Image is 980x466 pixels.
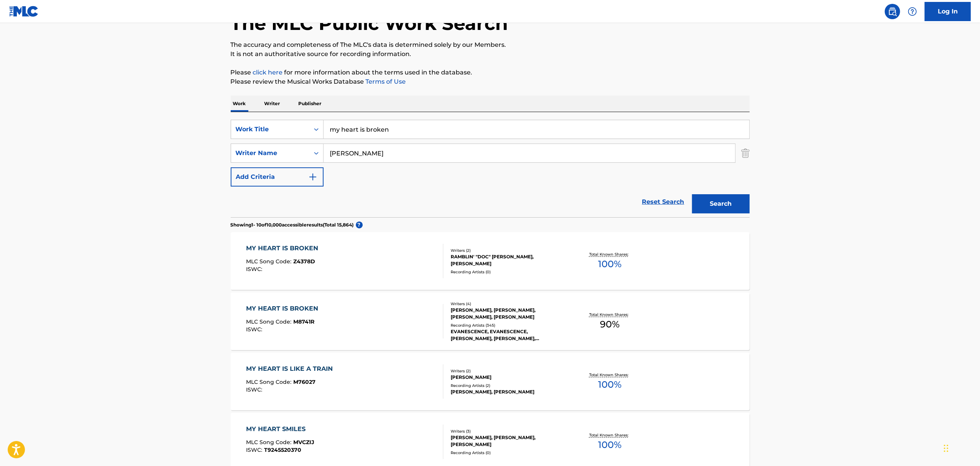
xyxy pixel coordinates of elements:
[885,4,900,19] a: Public Search
[246,446,264,453] span: ISWC :
[589,432,630,438] p: Total Known Shares:
[589,372,630,378] p: Total Known Shares:
[451,388,567,395] div: [PERSON_NAME], [PERSON_NAME]
[9,6,39,17] img: MLC Logo
[246,304,322,313] div: MY HEART IS BROKEN
[451,307,567,321] div: [PERSON_NAME], [PERSON_NAME], [PERSON_NAME], [PERSON_NAME]
[231,353,750,410] a: MY HEART IS LIKE A TRAINMLC Song Code:M76027ISWC:Writers (2)[PERSON_NAME]Recording Artists (2)[PE...
[231,40,750,50] p: The accuracy and completeness of The MLC's data is determined solely by our Members.
[236,125,305,134] div: Work Title
[296,96,324,112] p: Publisher
[589,251,630,257] p: Total Known Shares:
[638,193,688,210] a: Reset Search
[231,120,750,217] form: Search Form
[246,386,264,393] span: ISWC :
[308,172,317,182] img: 9d2ae6d4665cec9f34b9.svg
[231,50,750,59] p: It is not an authoritative source for recording information.
[888,7,897,16] img: search
[451,253,567,267] div: RAMBLIN' "DOC" [PERSON_NAME], [PERSON_NAME]
[451,301,567,307] div: Writers ( 4 )
[692,194,750,213] button: Search
[908,7,917,16] img: help
[451,450,567,456] div: Recording Artists ( 0 )
[293,318,314,325] span: M8741R
[246,378,293,385] span: MLC Song Code :
[451,428,567,434] div: Writers ( 3 )
[246,318,293,325] span: MLC Song Code :
[246,244,322,253] div: MY HEART IS BROKEN
[944,437,949,460] div: Drag
[246,258,293,265] span: MLC Song Code :
[598,438,621,452] span: 100 %
[293,439,314,446] span: MVCZIJ
[589,312,630,317] p: Total Known Shares:
[246,439,293,446] span: MLC Song Code :
[253,69,283,76] a: click here
[231,12,508,35] h1: The MLC Public Work Search
[598,378,621,392] span: 100 %
[231,232,750,290] a: MY HEART IS BROKENMLC Song Code:Z4378DISWC:Writers (2)RAMBLIN' "DOC" [PERSON_NAME], [PERSON_NAME]...
[293,258,315,265] span: Z4378D
[293,378,316,385] span: M76027
[356,221,363,228] span: ?
[451,368,567,374] div: Writers ( 2 )
[264,446,301,453] span: T9245520370
[231,292,750,350] a: MY HEART IS BROKENMLC Song Code:M8741RISWC:Writers (4)[PERSON_NAME], [PERSON_NAME], [PERSON_NAME]...
[600,317,620,331] span: 90 %
[451,269,567,275] div: Recording Artists ( 0 )
[905,4,920,19] div: Help
[231,96,248,112] p: Work
[231,221,354,228] p: Showing 1 - 10 of 10,000 accessible results (Total 15,864 )
[246,326,264,333] span: ISWC :
[942,429,980,466] iframe: Chat Widget
[925,2,971,21] a: Log In
[451,322,567,328] div: Recording Artists ( 345 )
[598,257,621,271] span: 100 %
[451,383,567,388] div: Recording Artists ( 2 )
[451,434,567,448] div: [PERSON_NAME], [PERSON_NAME],[PERSON_NAME]
[231,77,750,86] p: Please review the Musical Works Database
[246,364,337,373] div: MY HEART IS LIKE A TRAIN
[262,96,283,112] p: Writer
[451,328,567,342] div: EVANESCENCE, EVANESCENCE, [PERSON_NAME], [PERSON_NAME], EVANESCENCE, EVANESCENCE, EVANESCENCE, EV...
[451,248,567,253] div: Writers ( 2 )
[741,144,750,163] img: Delete Criterion
[364,78,406,85] a: Terms of Use
[246,266,264,273] span: ISWC :
[236,149,305,158] div: Writer Name
[231,68,750,77] p: Please for more information about the terms used in the database.
[451,374,567,381] div: [PERSON_NAME]
[246,425,314,434] div: MY HEART SMILES
[231,167,324,187] button: Add Criteria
